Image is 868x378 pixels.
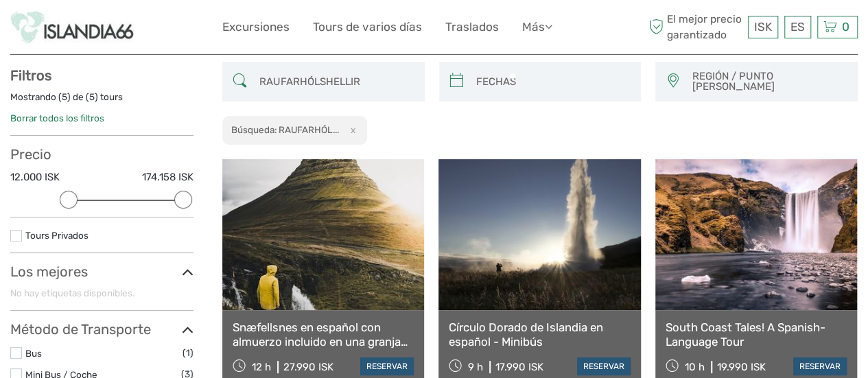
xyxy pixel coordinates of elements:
h3: Los mejores [10,263,193,280]
div: ES [784,16,811,38]
h2: Búsqueda: RAUFARHÓL... [231,124,339,135]
h3: Precio [10,146,193,163]
a: Bus [25,348,42,359]
a: Snæfellsnes en español con almuerzo incluido en una granja en minibus [233,320,414,349]
img: Islandia66 [10,10,134,44]
a: Traslados [445,17,499,37]
span: (1) [183,345,193,361]
span: 0 [840,20,852,34]
a: reservar [360,357,414,375]
label: 5 [62,91,67,104]
label: 5 [89,91,95,104]
a: reservar [577,357,631,375]
span: ISK [754,20,772,34]
a: Más [522,17,552,37]
button: REGIÓN / PUNTO [PERSON_NAME] [685,65,851,98]
input: FECHAS [471,65,635,98]
h3: Método de Transporte [10,321,193,338]
a: reservar [793,357,847,375]
a: Tours Privados [25,230,89,241]
span: 10 h [685,361,705,373]
a: Círculo Dorado de Islandia en español - Minibús [449,320,630,349]
span: 9 h [468,361,483,373]
div: 19.990 ISK [717,361,766,373]
button: Open LiveChat chat widget [158,21,174,38]
strong: Filtros [10,67,51,84]
input: BÚSQUEDA [254,65,418,98]
span: No hay etiquetas disponibles. [10,287,134,298]
div: Mostrando ( ) de ( ) tours [10,91,193,112]
a: Borrar todos los filtros [10,113,104,123]
a: Excursiones [222,17,290,37]
div: 27.990 ISK [283,361,333,373]
p: We're away right now. Please check back later! [19,24,155,35]
span: 12 h [252,361,271,373]
span: El mejor precio garantizado [646,12,744,42]
label: 174.158 ISK [142,170,193,185]
a: South Coast Tales! A Spanish-Language Tour [666,320,847,349]
button: x [341,123,360,137]
div: 17.990 ISK [495,361,543,373]
a: Tours de varios días [313,17,422,37]
label: 12.000 ISK [10,170,60,185]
